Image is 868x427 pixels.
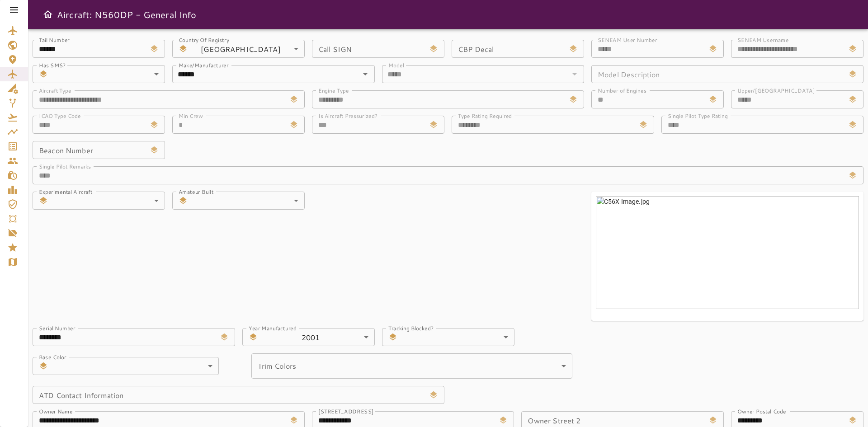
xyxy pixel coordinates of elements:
label: Owner Name [39,407,73,415]
button: Open drawer [39,5,57,23]
label: Upper/[GEOGRAPHIC_DATA] [737,86,815,94]
div: [GEOGRAPHIC_DATA] [191,40,305,58]
button: Open [359,68,372,80]
div: ​ [251,353,572,379]
label: Year Manufactured [249,324,297,332]
label: Engine Type [318,86,349,94]
div: ​ [52,192,165,210]
label: Amateur Built [179,188,213,195]
h6: Aircraft: N560DP - General Info [57,7,197,22]
label: Base Color [39,353,66,361]
label: Number of Engines [598,86,646,94]
label: Make/Manufacturer [179,61,229,69]
label: Single Pilot Type Rating [668,112,727,119]
label: Type Rating Required [458,112,512,119]
label: SENEAM User Number [598,36,657,43]
label: Country Of Registry [179,36,229,43]
label: Experimental Aircraft [39,188,93,195]
label: Tail Number [39,36,70,43]
label: Is Aircraft Pressurized? [318,112,377,119]
div: ​ [52,357,219,375]
label: Owner Postal Code [737,407,786,415]
img: C56X Image.jpg [596,196,859,309]
label: ICAO Type Code [39,112,81,119]
div: ​ [401,328,514,346]
label: Tracking Blocked? [388,324,434,332]
div: ​ [191,192,305,210]
label: Model [388,61,404,69]
label: Min Crew [179,112,203,119]
label: Serial Number [39,324,75,332]
div: ​ [52,65,165,83]
label: SENEAM Username [737,36,788,43]
label: [STREET_ADDRESS] [318,407,374,415]
label: Single Pilot Remarks [39,162,91,170]
div: 2001 [261,328,375,346]
label: Has SMS? [39,61,66,69]
label: Aircraft Type [39,86,71,94]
